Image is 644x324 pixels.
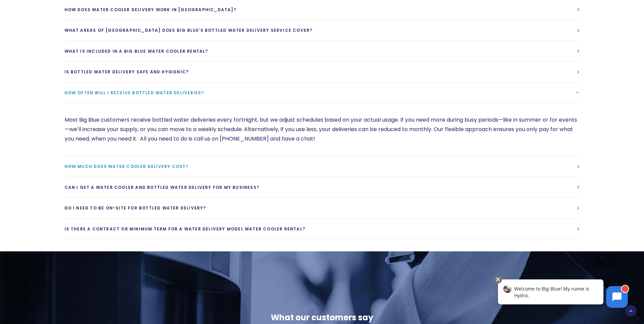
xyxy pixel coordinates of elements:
a: How often will I receive bottled water deliveries? [65,82,580,103]
span: Can I get a water cooler and bottled water delivery for my business? [65,184,260,190]
span: Is there a contract or minimum term for a water delivery model water cooler rental? [65,226,306,232]
span: What is included in a Big Blue Water cooler rental? [65,48,208,54]
a: What areas of [GEOGRAPHIC_DATA] does Big Blue’s bottled water delivery service cover? [65,20,580,41]
div: What our customers say [144,312,500,323]
span: How does water cooler delivery work in [GEOGRAPHIC_DATA]? [65,7,236,13]
p: Most Big Blue customers receive bottled water deliveries every fortnight, but we adjust schedules... [65,115,580,144]
a: How much does water cooler delivery cost? [65,156,580,177]
span: How much does water cooler delivery cost? [65,164,189,169]
a: Do I need to be on-site for bottled water delivery? [65,198,580,218]
iframe: Chatbot [491,274,635,315]
a: Can I get a water cooler and bottled water delivery for my business? [65,177,580,198]
a: Is bottled water delivery safe and hygienic? [65,61,580,82]
a: What is included in a Big Blue Water cooler rental? [65,41,580,61]
span: How often will I receive bottled water deliveries? [65,90,204,96]
span: Is bottled water delivery safe and hygienic? [65,69,189,75]
span: Do I need to be on-site for bottled water delivery? [65,205,206,211]
span: What areas of [GEOGRAPHIC_DATA] does Big Blue’s bottled water delivery service cover? [65,27,313,33]
a: Is there a contract or minimum term for a water delivery model water cooler rental? [65,219,580,239]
